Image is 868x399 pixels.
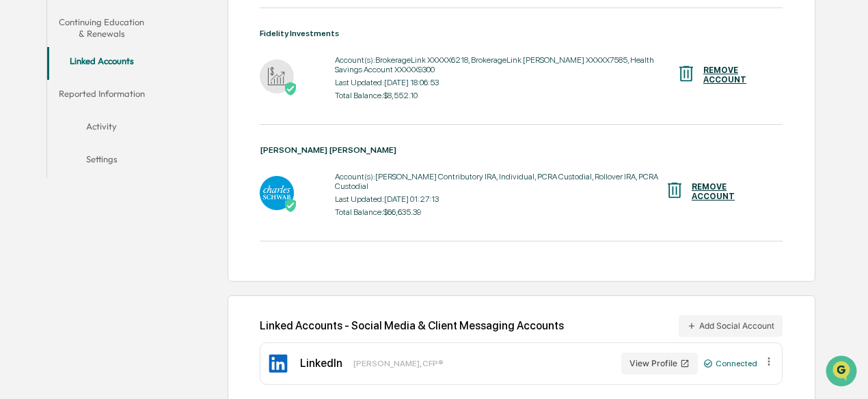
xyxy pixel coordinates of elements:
[353,359,444,368] div: [PERSON_NAME], CFP®
[260,315,783,337] div: Linked Accounts - Social Media & Client Messaging Accounts
[335,207,664,217] div: Total Balance: $66,635.39
[14,198,25,209] div: 🔎
[621,353,698,374] button: View Profile
[47,8,156,47] button: Continuing Education & Renewals
[260,145,783,155] div: [PERSON_NAME] [PERSON_NAME]
[14,173,25,183] div: 🖐️
[96,230,165,241] a: Powered byPylon
[260,59,294,93] img: Fidelity Investments - Active
[692,182,762,201] div: REMOVE ACCOUNT
[676,63,696,84] img: REMOVE ACCOUNT
[47,113,156,145] button: Activity
[824,354,861,391] iframe: Open customer support
[46,117,173,128] div: We're available if you need us!
[335,194,664,204] div: Last Updated: [DATE] 01:27:13
[232,108,249,124] button: Start new chat
[14,28,249,50] p: How can we help?
[46,104,224,117] div: Start new chat
[27,197,86,211] span: Data Lookup
[335,55,676,74] div: Account(s): BrokerageLink XXXXX6218, BrokerageLink [PERSON_NAME] XXXXX7585, Health Savings Accoun...
[47,47,156,80] button: Linked Accounts
[284,82,297,95] img: Active
[335,172,664,191] div: Account(s): [PERSON_NAME] Contributory IRA, Individual, PCRA Custodial, Rollover IRA, PCRA Custodial
[8,192,92,216] a: 🔎Data Lookup
[94,166,175,190] a: 🗄️Attestations
[703,359,757,368] div: Connected
[284,198,297,212] img: Active
[260,29,783,38] div: Fidelity Investments
[99,173,110,183] div: 🗄️
[335,91,676,100] div: Total Balance: $8,552.10
[679,315,783,337] button: Add Social Account
[267,353,289,374] img: LinkedIn Icon
[664,180,685,201] img: REMOVE ACCOUNT
[27,171,88,185] span: Preclearance
[47,80,156,113] button: Reported Information
[8,166,94,190] a: 🖐️Preclearance
[300,357,342,370] div: LinkedIn
[14,104,38,128] img: 1746055101610-c473b297-6a78-478c-a979-82029cc54cd1
[703,65,762,85] div: REMOVE ACCOUNT
[335,78,676,87] div: Last Updated: [DATE] 18:06:53
[47,145,156,178] button: Settings
[136,231,165,241] span: Pylon
[113,171,169,185] span: Attestations
[260,176,294,210] img: Charles Schwab - Active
